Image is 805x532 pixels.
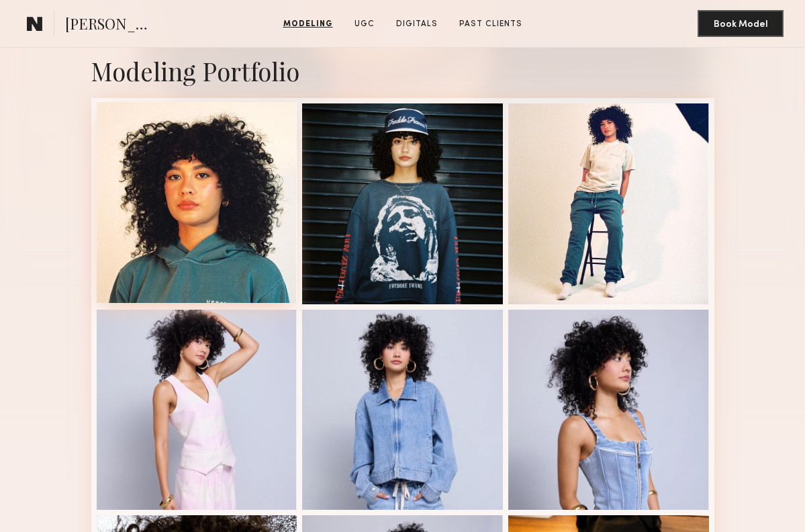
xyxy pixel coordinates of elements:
span: [PERSON_NAME] [65,13,158,37]
button: Book Model [698,10,784,37]
a: Book Model [698,17,784,29]
div: Modeling Portfolio [91,54,714,87]
a: Modeling [278,18,338,30]
a: UGC [349,18,380,30]
a: Past Clients [454,18,528,30]
a: Digitals [391,18,443,30]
